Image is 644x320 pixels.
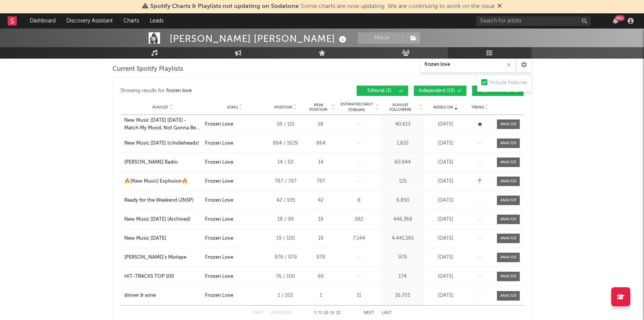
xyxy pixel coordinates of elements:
[124,273,174,280] div: HIT-TRACKS TOP 100
[268,216,303,223] div: 18 / 99
[205,197,233,204] div: Frozen Love
[383,140,423,147] div: 1,832
[476,16,591,26] input: Search for artists
[268,292,303,299] div: 1 / 102
[124,216,201,223] a: New Music [DATE] (Archived)
[124,197,194,204] div: Ready for the Weekend (JNSP)
[339,197,379,204] div: 8
[330,311,335,315] span: of
[364,311,374,315] button: Next
[124,235,201,242] a: New Music [DATE]
[615,15,625,21] div: 99 +
[306,103,330,112] span: Peak Position
[426,178,465,185] div: [DATE]
[150,3,495,10] span: : Some charts are now updating. We are continuing to work on the issue
[124,140,201,147] a: New Music [DATE] (r/indieheads)
[383,178,423,185] div: 125
[144,13,169,29] a: Leads
[124,159,201,166] a: [PERSON_NAME] Radio
[426,121,465,128] div: [DATE]
[124,178,188,185] div: 🔥[New Music] Explosion🔥
[318,311,322,315] span: to
[124,254,186,261] div: [PERSON_NAME]'s Mixtape
[339,216,379,223] div: 582
[205,140,233,147] div: Frozen Love
[170,32,348,45] div: [PERSON_NAME] [PERSON_NAME]
[426,273,465,280] div: [DATE]
[339,102,374,113] span: Estimated Daily Streams
[420,57,516,72] input: Search Playlists/Charts
[426,197,465,204] div: [DATE]
[489,78,527,88] div: Include Features
[383,197,423,204] div: 6,850
[274,105,292,110] span: Position
[306,140,335,147] div: 864
[268,140,303,147] div: 864 / 1629
[150,3,299,10] span: Spotify Charts & Playlists not updating on Sodatone
[426,235,465,242] div: [DATE]
[268,235,303,242] div: 19 / 100
[306,254,335,261] div: 979
[252,311,263,315] button: First
[124,292,156,299] div: dinner & wine
[472,86,524,96] button: Algorithmic(1)
[306,178,335,185] div: 787
[306,121,335,128] div: 58
[124,197,201,204] a: Ready for the Weekend (JNSP)
[358,32,405,44] button: Track
[205,121,233,128] div: Frozen Love
[205,235,233,242] div: Frozen Love
[383,273,423,280] div: 174
[205,216,233,223] div: Frozen Love
[205,254,233,261] div: Frozen Love
[124,254,201,261] a: [PERSON_NAME]'s Mixtape
[357,86,408,96] button: Editorial(2)
[383,159,423,166] div: 60,944
[306,197,335,204] div: 42
[124,159,178,166] div: [PERSON_NAME] Radio
[124,273,201,280] a: HIT-TRACKS TOP 100
[383,216,423,223] div: 446,368
[124,140,199,147] div: New Music [DATE] (r/indieheads)
[383,121,423,128] div: 40,613
[426,254,465,261] div: [DATE]
[362,89,397,93] span: Editorial ( 2 )
[419,89,455,93] span: Independent ( 10 )
[426,216,465,223] div: [DATE]
[205,292,233,299] div: Frozen Love
[382,311,392,315] button: Last
[383,103,418,112] span: Playlist Followers
[124,235,166,242] div: New Music [DATE]
[61,13,118,29] a: Discovery Assistant
[426,159,465,166] div: [DATE]
[124,292,201,299] a: dinner & wine
[471,105,484,110] span: Trend
[306,235,335,242] div: 19
[152,105,168,110] span: Playlist
[339,235,379,242] div: 7,144
[124,117,201,132] a: New Music [DATE] [DATE] - Match My Mood, Not Gonna Be Your Boo, Girls MIA, Gets Like That...
[306,309,348,318] div: 1 10 13
[268,121,303,128] div: 58 / 115
[120,86,322,96] div: Showing results for
[112,65,183,74] span: Current Spotify Playlists
[205,159,233,166] div: Frozen Love
[124,178,201,185] a: 🔥[New Music] Explosion🔥
[205,178,233,185] div: Frozen Love
[414,86,466,96] button: Independent(10)
[271,311,291,315] button: Previous
[205,273,233,280] div: Frozen Love
[426,292,465,299] div: [DATE]
[24,13,61,29] a: Dashboard
[306,159,335,166] div: 14
[268,254,303,261] div: 979 / 979
[124,216,191,223] div: New Music [DATE] (Archived)
[306,273,335,280] div: 66
[306,292,335,299] div: 1
[306,216,335,223] div: 18
[383,292,423,299] div: 16,703
[339,292,379,299] div: 11
[166,86,192,96] div: frozen love
[268,273,303,280] div: 76 / 100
